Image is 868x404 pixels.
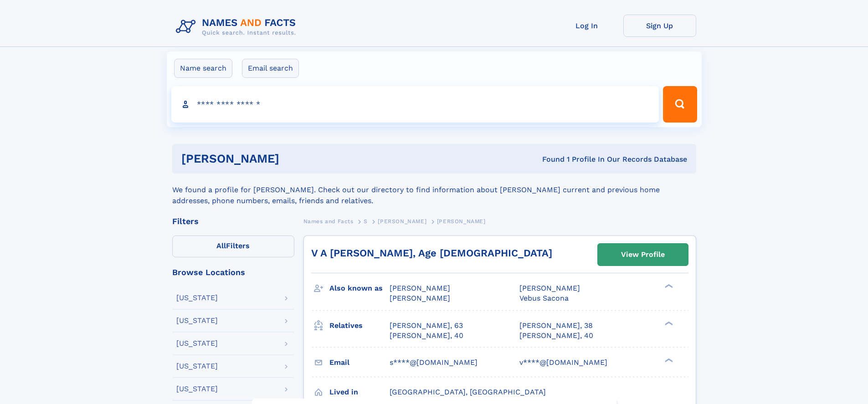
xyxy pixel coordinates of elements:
[329,355,390,370] h3: Email
[598,244,688,266] a: View Profile
[172,174,696,206] div: We found a profile for [PERSON_NAME]. Check out our directory to find information about [PERSON_N...
[390,284,450,292] span: [PERSON_NAME]
[329,318,390,333] h3: Relatives
[550,15,623,37] a: Log In
[172,268,294,276] div: Browse Locations
[621,244,665,265] div: View Profile
[663,283,673,289] div: ❯
[181,153,411,164] h1: [PERSON_NAME]
[390,331,463,341] a: [PERSON_NAME], 40
[303,215,354,227] a: Names and Facts
[172,235,294,257] label: Filters
[172,15,303,39] img: Logo Names and Facts
[172,217,294,225] div: Filters
[174,59,232,78] label: Name search
[171,86,659,123] input: search input
[378,218,426,225] span: [PERSON_NAME]
[242,59,299,78] label: Email search
[663,320,673,326] div: ❯
[329,384,390,400] h3: Lived in
[364,215,368,227] a: S
[176,317,218,324] div: [US_STATE]
[390,321,463,331] a: [PERSON_NAME], 63
[329,281,390,296] h3: Also known as
[176,340,218,347] div: [US_STATE]
[390,294,450,302] span: [PERSON_NAME]
[663,86,697,123] button: Search Button
[519,321,593,331] a: [PERSON_NAME], 38
[390,388,546,396] span: [GEOGRAPHIC_DATA], [GEOGRAPHIC_DATA]
[519,294,569,302] span: Vebus Sacona
[519,331,593,341] a: [PERSON_NAME], 40
[623,15,696,37] a: Sign Up
[216,241,226,250] span: All
[411,154,687,164] div: Found 1 Profile In Our Records Database
[663,357,673,363] div: ❯
[176,363,218,370] div: [US_STATE]
[437,218,486,225] span: [PERSON_NAME]
[176,385,218,393] div: [US_STATE]
[364,218,368,225] span: S
[378,215,426,227] a: [PERSON_NAME]
[519,284,580,292] span: [PERSON_NAME]
[176,294,218,302] div: [US_STATE]
[311,247,552,259] a: V A [PERSON_NAME], Age [DEMOGRAPHIC_DATA]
